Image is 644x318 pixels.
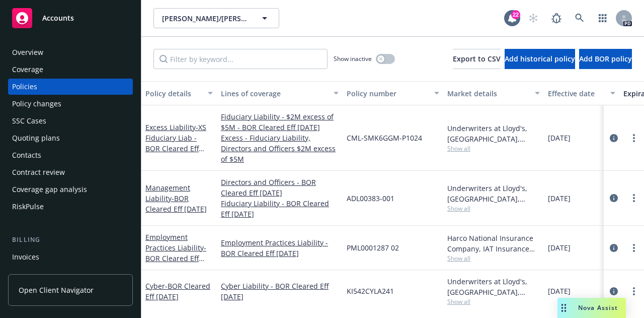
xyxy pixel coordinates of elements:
[12,79,37,95] div: Policies
[546,8,567,28] a: Report a Bug
[579,54,632,63] span: Add BOR policy
[447,233,540,254] div: Harco National Insurance Company, IAT Insurance Group, Brown & Riding Insurance Services, Inc.
[548,88,604,99] div: Effective date
[544,81,619,105] button: Effective date
[145,232,206,274] a: Employment Practices Liability
[557,298,570,318] div: Drag to move
[153,8,279,28] button: [PERSON_NAME]/[PERSON_NAME] Construction, Inc.
[548,133,571,143] span: [DATE]
[153,49,328,69] input: Filter by keyword...
[628,192,640,204] a: more
[221,88,328,99] div: Lines of coverage
[511,10,520,19] div: 22
[8,181,133,198] a: Coverage gap analysis
[12,113,46,129] div: SSC Cases
[12,181,87,198] div: Coverage gap analysis
[447,204,540,213] span: Show all
[347,193,394,204] span: ADL00383-001
[12,249,39,265] div: Invoices
[570,8,590,28] a: Search
[347,133,422,143] span: CML-SMK6GGM-P1024
[8,4,133,32] a: Accounts
[447,144,540,153] span: Show all
[221,177,339,198] a: Directors and Officers - BOR Cleared Eff [DATE]
[8,79,133,95] a: Policies
[145,122,206,164] a: Excess Liability
[347,286,394,296] span: KI542CYLA241
[8,164,133,180] a: Contract review
[8,235,133,245] div: Billing
[12,96,61,112] div: Policy changes
[141,81,217,105] button: Policy details
[548,286,571,296] span: [DATE]
[443,81,544,105] button: Market details
[221,111,339,133] a: Fiduciary Liability - $2M excess of $5M - BOR Cleared Eff [DATE]
[447,297,540,306] span: Show all
[8,130,133,146] a: Quoting plans
[221,281,339,302] a: Cyber Liability - BOR Cleared Eff [DATE]
[145,281,210,301] span: - BOR Cleared Eff [DATE]
[343,81,443,105] button: Policy number
[42,14,74,22] span: Accounts
[217,81,343,105] button: Lines of coverage
[447,276,540,297] div: Underwriters at Lloyd's, [GEOGRAPHIC_DATA], [PERSON_NAME] of [GEOGRAPHIC_DATA], Evolve
[608,285,620,297] a: circleInformation
[221,198,339,219] a: Fiduciary Liability - BOR Cleared Eff [DATE]
[162,13,249,24] span: [PERSON_NAME]/[PERSON_NAME] Construction, Inc.
[548,242,571,253] span: [DATE]
[523,8,543,28] a: Start snowing
[548,193,571,204] span: [DATE]
[505,49,575,69] button: Add historical policy
[579,49,632,69] button: Add BOR policy
[8,96,133,112] a: Policy changes
[12,44,43,60] div: Overview
[447,254,540,263] span: Show all
[453,49,501,69] button: Export to CSV
[578,303,618,312] span: Nova Assist
[8,147,133,163] a: Contacts
[608,132,620,144] a: circleInformation
[12,130,60,146] div: Quoting plans
[145,183,207,214] a: Management Liability
[8,249,133,265] a: Invoices
[8,61,133,78] a: Coverage
[447,123,540,144] div: Underwriters at Lloyd's, [GEOGRAPHIC_DATA], [PERSON_NAME] of [GEOGRAPHIC_DATA]
[608,242,620,254] a: circleInformation
[347,242,399,253] span: PML0001287 02
[8,199,133,215] a: RiskPulse
[145,194,207,214] span: - BOR Cleared Eff [DATE]
[453,54,501,63] span: Export to CSV
[12,199,44,215] div: RiskPulse
[608,192,620,204] a: circleInformation
[12,147,41,163] div: Contacts
[334,54,372,63] span: Show inactive
[628,242,640,254] a: more
[8,113,133,129] a: SSC Cases
[19,285,94,295] span: Open Client Navigator
[145,88,202,99] div: Policy details
[447,88,529,99] div: Market details
[557,298,626,318] button: Nova Assist
[593,8,613,28] a: Switch app
[447,183,540,204] div: Underwriters at Lloyd's, [GEOGRAPHIC_DATA], [PERSON_NAME] of [GEOGRAPHIC_DATA]
[8,44,133,60] a: Overview
[12,61,43,78] div: Coverage
[221,133,339,164] a: Excess - Fiduciary Liability, Directors and Officers $2M excess of $5M
[221,237,339,259] a: Employment Practices Liability - BOR Cleared Eff [DATE]
[347,88,428,99] div: Policy number
[628,285,640,297] a: more
[628,132,640,144] a: more
[145,281,210,301] a: Cyber
[12,164,65,180] div: Contract review
[505,54,575,63] span: Add historical policy
[145,243,206,274] span: - BOR Cleared Eff [DATE]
